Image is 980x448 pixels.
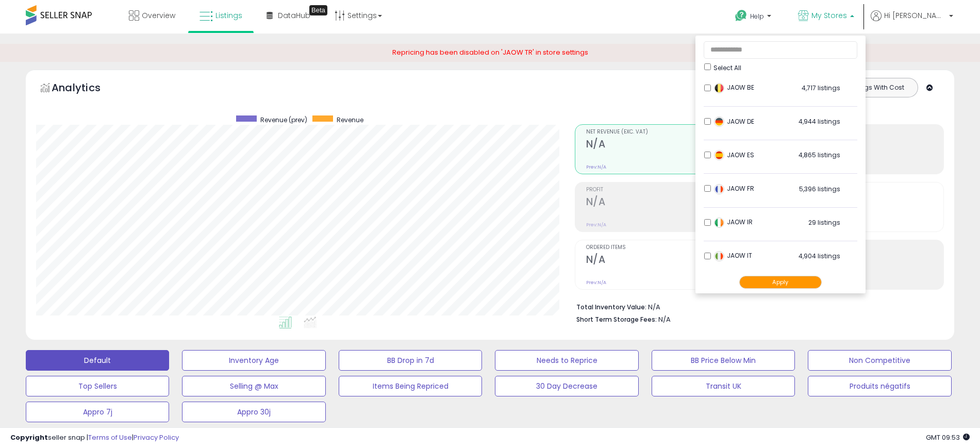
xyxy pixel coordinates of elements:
span: Profit [586,187,754,193]
small: Prev: N/A [586,164,606,170]
span: 4,865 listings [799,151,840,159]
span: JAOW IT [714,251,752,260]
span: JAOW IR [714,218,753,226]
span: Revenue [337,115,363,124]
a: Hi [PERSON_NAME] [871,10,953,34]
a: Privacy Policy [134,433,179,442]
button: Listings With Cost [838,81,915,94]
div: seller snap | | [10,433,179,443]
img: germany.png [714,117,724,127]
span: JAOW ES [714,151,754,159]
i: Get Help [735,9,748,22]
span: Help [750,12,764,21]
button: Items Being Repriced [339,376,482,396]
button: BB Drop in 7d [339,350,482,371]
span: DataHub [278,10,310,21]
h2: N/A [586,138,754,152]
a: Help [727,2,782,34]
span: 4,717 listings [802,84,840,92]
small: Prev: N/A [586,279,606,286]
span: 4,904 listings [799,252,840,260]
img: italy.png [714,251,724,261]
h2: N/A [586,196,754,210]
button: Non Competitive [808,350,951,371]
span: Repricing has been disabled on 'JAOW TR' in store settings [392,47,588,57]
span: 2025-10-8 09:53 GMT [926,433,970,442]
b: Short Term Storage Fees: [576,315,657,324]
span: Net Revenue (Exc. VAT) [586,129,754,135]
button: Top Sellers [26,376,169,396]
strong: Copyright [10,433,48,442]
button: Needs to Reprice [495,350,638,371]
span: JAOW FR [714,184,754,193]
span: Revenue (prev) [260,115,307,124]
button: Apply [739,276,822,289]
small: Prev: N/A [586,222,606,228]
button: BB Price Below Min [652,350,795,371]
button: Appro 7j [26,402,169,422]
b: Total Inventory Value: [576,303,646,311]
span: My Stores [811,10,847,21]
span: Listings [215,10,242,21]
img: spain.png [714,150,724,160]
span: Hi [PERSON_NAME] [884,10,946,21]
span: JAOW BE [714,83,754,92]
span: Select All [713,63,741,72]
li: N/A [576,300,936,312]
button: Inventory Age [182,350,325,371]
button: 30 Day Decrease [495,376,638,396]
button: Appro 30j [182,402,325,422]
span: 29 listings [808,218,840,227]
img: ireland.png [714,218,724,228]
span: Overview [142,10,175,21]
button: Transit UK [652,376,795,396]
h5: Analytics [52,80,121,97]
div: Tooltip anchor [309,5,327,15]
button: Default [26,350,169,371]
span: N/A [658,314,671,324]
button: Produits négatifs [808,376,951,396]
span: 4,944 listings [799,117,840,126]
span: Ordered Items [586,245,754,251]
span: 5,396 listings [799,185,840,193]
img: belgium.png [714,83,724,93]
button: Selling @ Max [182,376,325,396]
h2: N/A [586,254,754,268]
a: Terms of Use [88,433,132,442]
img: france.png [714,184,724,194]
span: JAOW DE [714,117,754,126]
